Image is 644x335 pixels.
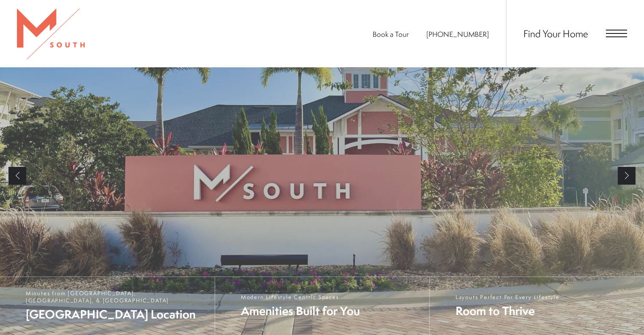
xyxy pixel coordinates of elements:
a: Book a Tour [373,29,409,39]
span: [PHONE_NUMBER] [426,29,489,39]
a: Next [618,167,636,185]
span: Room to Thrive [456,303,560,319]
span: Modern Lifestyle Centric Spaces [241,293,360,301]
a: Modern Lifestyle Centric Spaces [215,277,429,335]
span: Layouts Perfect For Every Lifestyle [456,293,560,301]
a: Previous [8,167,26,185]
span: Amenities Built for You [241,303,360,319]
a: Call Us at 813-570-8014 [426,29,489,39]
a: Find Your Home [523,27,588,40]
span: Minutes from [GEOGRAPHIC_DATA], [GEOGRAPHIC_DATA], & [GEOGRAPHIC_DATA] [26,290,206,304]
button: Open Menu [606,30,627,37]
img: MSouth [17,8,85,59]
a: Layouts Perfect For Every Lifestyle [429,277,644,335]
span: [GEOGRAPHIC_DATA] Location [26,306,206,322]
